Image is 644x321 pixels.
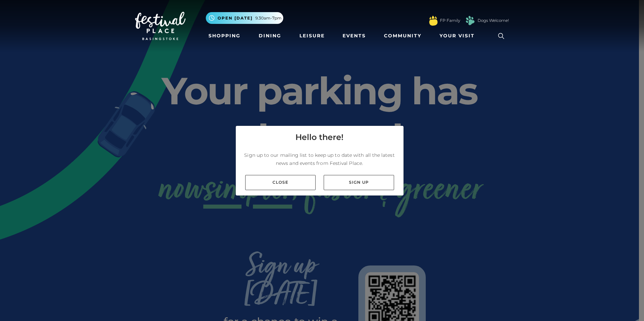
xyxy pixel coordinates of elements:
img: Festival Place Logo [135,12,186,40]
span: Your Visit [440,32,475,39]
a: Dogs Welcome! [478,17,509,24]
a: Events [340,30,368,42]
h4: Hello there! [295,131,344,143]
a: Sign up [324,175,394,190]
button: Open [DATE] 9.30am-7pm [206,12,283,24]
a: Leisure [297,30,327,42]
a: Shopping [206,30,243,42]
span: 9.30am-7pm [255,15,282,21]
a: FP Family [440,17,460,24]
a: Dining [256,30,284,42]
p: Sign up to our mailing list to keep up to date with all the latest news and events from Festival ... [241,151,398,167]
a: Close [245,175,316,190]
a: Community [381,30,424,42]
a: Your Visit [437,30,481,42]
span: Open [DATE] [218,15,253,21]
